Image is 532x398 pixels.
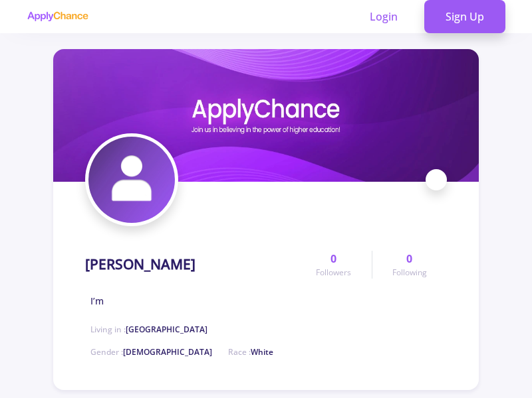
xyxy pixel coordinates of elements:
span: White [251,346,273,358]
a: 0Followers [296,251,371,279]
img: Mohammad Abedinezhadavatar [88,137,175,223]
span: Living in : [90,324,207,335]
span: I’m [90,294,104,308]
span: [DEMOGRAPHIC_DATA] [123,346,212,358]
span: Gender : [90,346,212,358]
span: 0 [406,251,412,267]
h1: [PERSON_NAME] [85,256,196,273]
img: applychance logo text only [27,11,88,22]
span: Race : [228,346,273,358]
a: 0Following [372,251,447,279]
span: 0 [331,251,336,267]
span: Followers [316,267,351,279]
span: [GEOGRAPHIC_DATA] [126,324,207,335]
span: Following [392,267,427,279]
img: Mohammad Abedinezhadcover image [53,49,479,182]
